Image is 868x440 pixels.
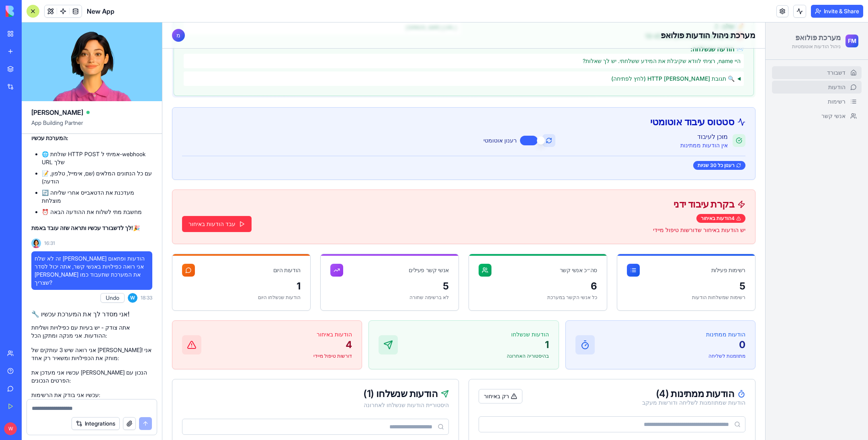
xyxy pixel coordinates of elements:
p: 1 [344,316,387,329]
p: מתוזמנות לשליחה [544,330,583,337]
th: זמן מתוזמן [417,416,448,436]
strong: המערכת עכשיו: [31,134,68,141]
div: 5 [168,257,287,270]
th: איש קשר [514,416,583,436]
summary: 🔍 תגובת [PERSON_NAME] HTTP (לחץ לפתיחה) [21,49,581,63]
li: 🔄 מעדכנת את הדטאבייס אחרי שליחה מוצלחת [42,189,152,205]
span: הודעות [666,61,683,69]
li: 📝 עם כל הנתונים המלאים (שם, אימייל, טלפון, הודעה) [42,169,152,185]
div: סטטוס עיבוד אוטומטי [20,95,583,104]
button: Invite & Share [811,5,863,18]
p: אני רואה שיש 3 עותקים של [PERSON_NAME]! אני מוחק את הכפילויות ומשאיר רק אחד: [31,346,152,362]
div: לא ברשימה שחורה [168,272,287,278]
span: זה לא שלח [PERSON_NAME] הודעות ופתאום אני רואה כפילויות באנשי קשר, אתה יכול לסדר [PERSON_NAME] את... [35,255,149,287]
label: רענון אוטומטי [321,114,354,122]
span: 18:33 [141,295,152,301]
div: הודעות שנשלחו ( 1 ) [20,367,287,376]
div: הודעות היום [111,244,138,252]
th: רשימה [481,416,514,436]
div: 5 [465,257,583,270]
p: 4 [151,316,190,329]
div: כל אנשי הקשר במערכת [316,272,435,278]
p: בהיסטוריה האחרונה [344,330,387,337]
li: ⏰ מחשבת מתי לשלוח את ההודעה הבאה [42,208,152,216]
img: logo [6,6,55,17]
span: דשבורד [665,46,683,54]
div: 6 [316,257,435,270]
p: אתה צודק - יש בעיות עם כפילויות ושליחת ההודעות. אני מנקה ומתקן הכל: [31,324,152,340]
div: אין הודעות ממתינות [518,119,565,127]
span: New App [87,6,115,16]
div: מוכן לעיבוד [518,109,565,119]
th: סטטוס [374,416,417,436]
a: אנשי קשר [610,87,699,100]
p: יש הודעות באיחור שדורשות טיפול מיידי [491,204,583,212]
strong: 📨 הודעה שנשלחה: [528,22,581,31]
span: App Building Partner [31,119,152,133]
p: דורשות טיפול מיידי [151,330,190,337]
button: עבד הודעות באיחור [20,194,89,210]
span: מ [14,9,18,17]
button: Undo [100,293,125,303]
span: רשימות [665,75,683,83]
div: סה״כ אנשי קשר [397,244,435,252]
span: 16:31 [44,240,55,246]
span: אנשי קשר [659,90,683,98]
div: 4 הודעות באיחור [534,191,583,200]
div: אנשי קשר פעילים [246,244,287,252]
a: הודעות [610,58,699,71]
div: היי name, רציתי לוודא שקיבלת את המידע ששלחתי. יש לך שאלות? [21,31,581,46]
div: הודעות ממתינות ( 4 ) [480,367,583,376]
h2: 🔧 אני מסדר לך את המערכת עכשיו! [31,309,152,319]
a: דשבורד [610,44,699,57]
p: הודעות שנשלחו [344,308,387,316]
div: רענון כל 30 שניות [531,139,583,147]
p: 🎉 [31,224,152,232]
li: 🌐 שולחת HTTP POST אמיתי ל-webhook URL שלך [42,150,152,166]
span: W [4,422,17,435]
button: רק באיחור [316,367,360,381]
div: רשימות שמשלחות הודעות [465,272,583,278]
div: היסטוריית הודעות שנשלחו לאחרונה [20,379,287,387]
p: הודעות ממתינות [544,308,583,316]
p: הודעות באיחור [151,308,190,316]
div: 1 [20,257,138,270]
img: Ella_00000_wcx2te.png [31,238,41,248]
div: בקרת עיבוד ידני [20,177,583,187]
p: עכשיו אני מעדכן את [PERSON_NAME] הנכון עם הפרטים הנכונים: [31,369,152,385]
span: [PERSON_NAME] [31,108,83,117]
th: שלב [448,416,481,436]
th: Webhook [316,416,374,436]
div: הודעות שנשלחו היום [20,272,138,278]
div: הודעות שמתוזמנות לשליחה ודורשות מעקב [480,376,583,384]
h1: מערכת פולואפ [630,10,678,21]
p: עכשיו אני בודק את הרשימות: [31,391,152,399]
a: רשימות [610,73,699,86]
button: Integrations [72,417,120,430]
span: FM [686,14,694,22]
h2: מערכת ניהול הודעות פולואפ [498,7,593,18]
div: רשימות פעילות [549,244,583,252]
strong: לך לדשבורד עכשיו ותראה שזה עובד באמת! [31,224,133,231]
p: 0 [544,316,583,329]
span: W [128,293,137,303]
p: ניהול הודעות אוטומטיות [630,21,678,27]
